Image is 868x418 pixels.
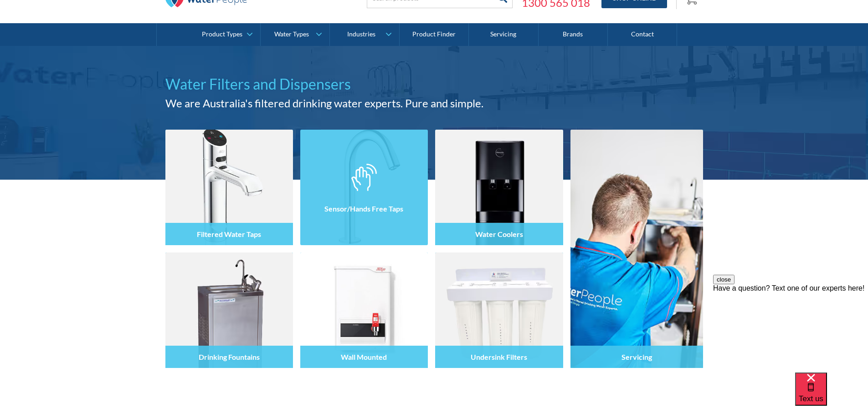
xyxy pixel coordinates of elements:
[471,353,527,361] h4: Undersink Filters
[191,23,260,46] a: Product Types
[274,30,309,38] div: Water Types
[300,130,428,245] img: Sensor/Hands Free Taps
[713,275,868,384] iframe: podium webchat widget prompt
[347,30,375,38] div: Industries
[608,23,677,46] a: Contact
[435,252,563,368] img: Undersink Filters
[165,252,293,368] img: Drinking Fountains
[330,23,399,46] a: Industries
[300,252,428,368] img: Wall Mounted
[469,23,538,46] a: Servicing
[435,130,563,245] img: Water Coolers
[570,130,703,368] a: Servicing
[539,23,608,46] a: Brands
[324,204,403,213] h4: Sensor/Hands Free Taps
[341,353,387,361] h4: Wall Mounted
[199,353,260,361] h4: Drinking Fountains
[795,373,868,418] iframe: podium webchat widget bubble
[261,23,329,46] a: Water Types
[165,130,293,245] img: Filtered Water Taps
[621,353,652,361] h4: Servicing
[400,23,469,46] a: Product Finder
[475,230,523,238] h4: Water Coolers
[202,30,242,38] div: Product Types
[197,230,261,238] h4: Filtered Water Taps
